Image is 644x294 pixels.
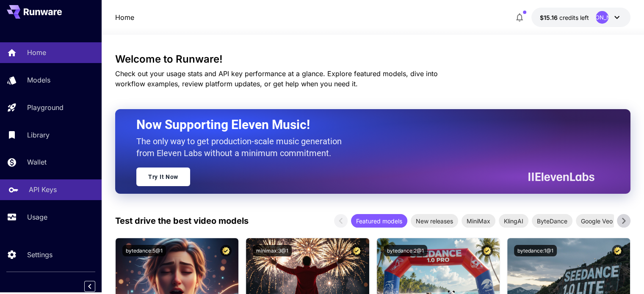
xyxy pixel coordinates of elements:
[462,217,495,225] span: MiniMax
[115,12,134,22] a: Home
[27,102,64,113] p: Playground
[351,214,407,228] div: Featured models
[351,245,362,256] button: Certified Model – Vetted for best performance and includes a commercial license.
[411,217,458,225] span: New releases
[115,69,438,88] span: Check out your usage stats and API key performance at a glance. Explore featured models, dive int...
[596,11,608,24] div: [PERSON_NAME]
[351,217,407,225] span: Featured models
[27,212,47,222] p: Usage
[576,217,618,225] span: Google Veo
[499,214,528,228] div: KlingAI
[136,135,348,159] p: The only way to get production-scale music generation from Eleven Labs without a minimum commitment.
[532,214,572,228] div: ByteDance
[115,214,249,227] p: Test drive the best video models
[136,168,190,186] a: Try It Now
[481,245,493,256] button: Certified Model – Vetted for best performance and includes a commercial license.
[27,157,47,167] p: Wallet
[115,12,134,22] nav: breadcrumb
[612,245,623,256] button: Certified Model – Vetted for best performance and includes a commercial license.
[540,14,559,21] span: $15.16
[91,279,102,294] div: Collapse sidebar
[27,47,46,58] p: Home
[384,245,427,256] button: bytedance:2@1
[27,130,50,140] p: Library
[411,214,458,228] div: New releases
[514,245,557,256] button: bytedance:1@1
[29,184,57,195] p: API Keys
[540,13,589,22] div: $15.15525
[115,53,630,65] h3: Welcome to Runware!
[499,217,528,225] span: KlingAI
[27,75,50,85] p: Models
[253,245,292,256] button: minimax:3@1
[532,217,572,225] span: ByteDance
[84,281,95,292] button: Collapse sidebar
[220,245,232,256] button: Certified Model – Vetted for best performance and includes a commercial license.
[576,214,618,228] div: Google Veo
[27,250,53,260] p: Settings
[559,14,589,21] span: credits left
[136,117,588,133] h2: Now Supporting Eleven Music!
[122,245,166,256] button: bytedance:5@1
[462,214,495,228] div: MiniMax
[531,8,630,27] button: $15.15525[PERSON_NAME]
